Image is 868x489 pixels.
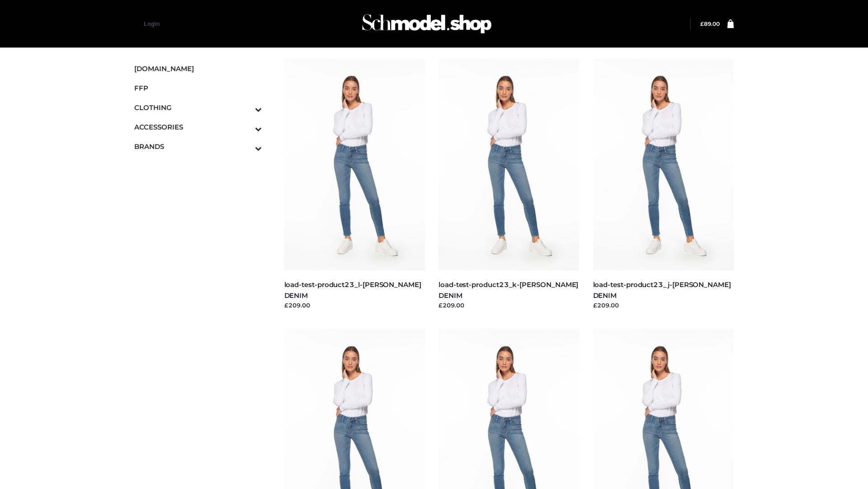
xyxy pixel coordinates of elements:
a: load-test-product23_l-[PERSON_NAME] DENIM [284,280,421,299]
span: [DOMAIN_NAME] [134,63,262,74]
div: £209.00 [439,301,580,310]
a: load-test-product23_k-[PERSON_NAME] DENIM [439,280,578,299]
a: CLOTHINGToggle Submenu [134,98,262,117]
img: Schmodel Admin 964 [359,6,495,42]
a: [DOMAIN_NAME] [134,59,262,78]
a: FFP [134,78,262,98]
span: ACCESSORIES [134,122,262,132]
span: FFP [134,83,262,93]
div: £209.00 [284,301,425,310]
a: ACCESSORIESToggle Submenu [134,117,262,137]
a: £89.00 [700,20,720,27]
a: BRANDSToggle Submenu [134,137,262,156]
span: BRANDS [134,141,262,152]
span: CLOTHING [134,102,262,113]
div: £209.00 [593,301,734,310]
button: Toggle Submenu [230,137,262,156]
span: £ [700,20,704,27]
button: Toggle Submenu [230,98,262,117]
bdi: 89.00 [700,20,720,27]
button: Toggle Submenu [230,117,262,137]
a: Login [144,20,160,27]
a: load-test-product23_j-[PERSON_NAME] DENIM [593,280,731,299]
